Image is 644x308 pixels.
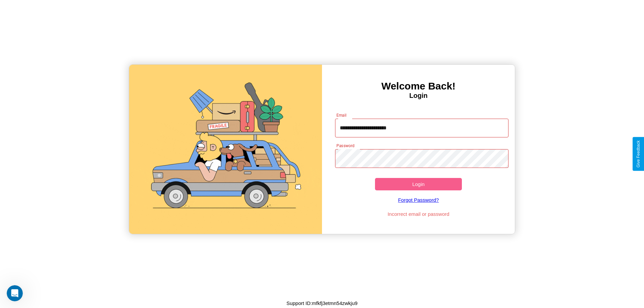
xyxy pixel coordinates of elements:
[7,285,23,301] iframe: Intercom live chat
[332,209,505,219] p: Incorrect email or password
[286,299,358,308] p: Support ID: mfkfj3etmn54zwkju9
[322,92,515,100] h4: Login
[636,140,641,168] div: Give Feedback
[375,178,462,190] button: Login
[322,80,515,92] h3: Welcome Back!
[129,65,322,234] img: gif
[336,143,354,148] label: Password
[332,190,505,209] a: Forgot Password?
[336,112,347,118] label: Email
